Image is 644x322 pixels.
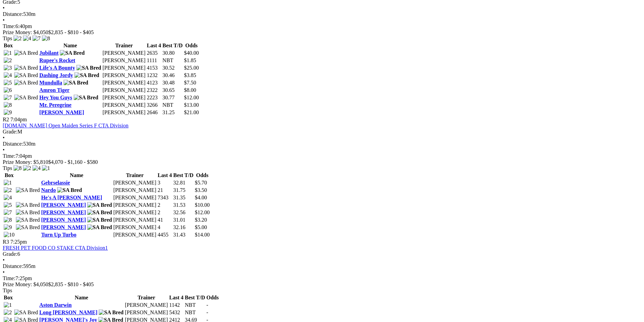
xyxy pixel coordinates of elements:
[195,224,207,230] span: $5.00
[39,87,69,93] a: Amron Tiger
[4,195,12,201] img: 4
[146,87,161,94] td: 2322
[113,217,157,223] td: [PERSON_NAME]
[102,87,146,94] td: [PERSON_NAME]
[4,217,12,223] img: 8
[4,57,12,64] img: 2
[39,95,72,100] a: Hey You Guys
[162,79,183,86] td: 30.48
[195,187,207,193] span: $3.50
[157,202,172,208] td: 2
[60,50,85,56] img: SA Bred
[16,187,40,193] img: SA Bred
[184,50,199,56] span: $40.00
[184,42,199,49] th: Odds
[102,109,146,116] td: [PERSON_NAME]
[14,35,22,42] img: 2
[146,57,161,64] td: 1111
[3,263,23,269] span: Distance:
[185,309,206,316] td: NBT
[4,202,12,208] img: 5
[10,117,27,122] span: 7:04pm
[16,209,40,216] img: SA Bred
[4,295,13,300] span: Box
[64,80,88,86] img: SA Bred
[113,202,157,208] td: [PERSON_NAME]
[157,224,172,231] td: 4
[173,217,194,223] td: 31.01
[41,232,76,238] a: Turn Up Turbo
[39,309,97,315] a: Long [PERSON_NAME]
[3,251,18,257] span: Grade:
[157,217,172,223] td: 41
[113,209,157,216] td: [PERSON_NAME]
[184,72,196,78] span: $3.85
[3,129,18,134] span: Grade:
[39,50,58,56] a: Jubilant
[14,72,38,78] img: SA Bred
[4,224,12,230] img: 9
[195,217,207,223] span: $3.20
[184,109,199,115] span: $21.00
[146,42,161,49] th: Last 4
[113,179,157,186] td: [PERSON_NAME]
[3,141,641,147] div: 530m
[87,202,112,208] img: SA Bred
[157,194,172,201] td: 7343
[76,65,101,71] img: SA Bred
[207,302,208,308] span: -
[3,281,641,288] div: Prize Money: $4,050
[41,209,86,215] a: [PERSON_NAME]
[42,35,50,42] img: 8
[102,102,146,108] td: [PERSON_NAME]
[146,102,161,108] td: 3266
[4,309,12,316] img: 2
[173,209,194,216] td: 32.56
[3,141,23,147] span: Distance:
[14,95,38,101] img: SA Bred
[23,35,31,42] img: 4
[3,17,5,23] span: •
[3,147,5,153] span: •
[41,172,113,179] th: Name
[184,95,199,100] span: $12.00
[102,94,146,101] td: [PERSON_NAME]
[4,43,13,48] span: Box
[124,294,168,301] th: Trainer
[184,57,196,63] span: $1.85
[173,179,194,186] td: 32.81
[102,50,146,56] td: [PERSON_NAME]
[184,65,199,71] span: $25.00
[169,294,184,301] th: Last 4
[32,165,41,171] img: 4
[185,294,206,301] th: Best T/D
[162,57,183,64] td: NBT
[5,172,14,178] span: Box
[14,165,22,171] img: 8
[4,209,12,216] img: 7
[3,11,641,17] div: 530m
[4,95,12,101] img: 7
[39,42,101,49] th: Name
[3,245,108,251] a: FRESH PET FOOD CO STAKE CTA Division1
[3,165,12,171] span: Tips
[3,5,5,11] span: •
[3,35,12,41] span: Tips
[102,72,146,79] td: [PERSON_NAME]
[3,275,641,281] div: 7:25pm
[74,95,98,101] img: SA Bred
[3,153,16,159] span: Time:
[3,11,23,17] span: Distance:
[113,187,157,194] td: [PERSON_NAME]
[102,65,146,71] td: [PERSON_NAME]
[157,179,172,186] td: 3
[3,257,5,263] span: •
[4,87,12,93] img: 6
[173,187,194,194] td: 31.75
[3,159,641,165] div: Prize Money: $5,810
[3,129,641,135] div: M
[41,224,86,230] a: [PERSON_NAME]
[102,79,146,86] td: [PERSON_NAME]
[39,72,73,78] a: Dashing Jordy
[4,109,12,116] img: 9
